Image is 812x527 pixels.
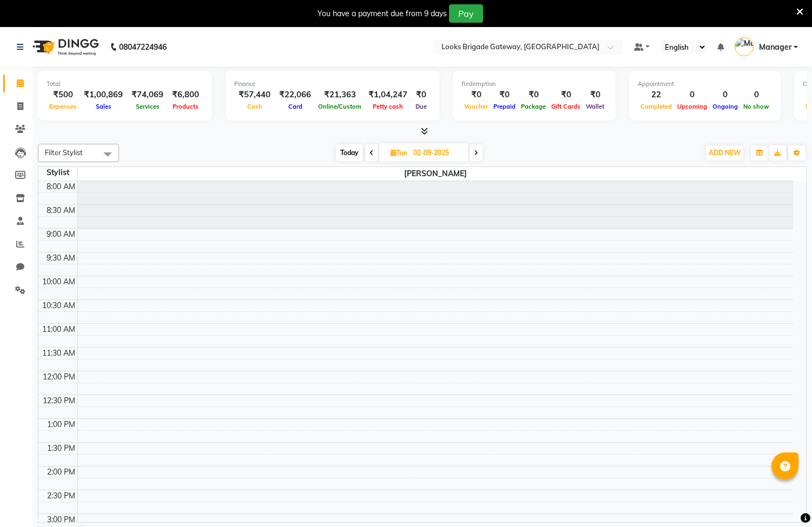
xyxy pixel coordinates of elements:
b: 08047224946 [119,32,167,62]
div: 8:30 AM [44,205,77,216]
div: 8:00 AM [44,181,77,192]
div: Stylist [38,167,77,178]
button: Pay [449,4,483,23]
div: 9:30 AM [44,252,77,264]
div: 2:30 PM [45,490,77,502]
button: ADD NEW [706,145,743,161]
span: Services [133,103,162,110]
iframe: chat widget [767,484,801,516]
img: logo [28,32,102,62]
span: Cash [245,103,265,110]
div: ₹0 [583,89,607,101]
span: Upcoming [675,103,710,110]
span: Sales [93,103,114,110]
div: ₹1,00,869 [80,89,127,101]
span: [PERSON_NAME] [78,167,794,181]
span: Today [336,144,363,161]
div: 0 [675,89,710,101]
div: ₹57,440 [234,89,275,101]
span: Ongoing [710,103,741,110]
div: 9:00 AM [44,229,77,240]
div: Redemption [461,79,607,89]
span: ADD NEW [709,149,741,157]
div: 12:30 PM [41,395,77,406]
div: Total [47,79,203,89]
div: 3:00 PM [45,514,77,525]
div: 1:30 PM [45,443,77,454]
div: Finance [234,79,431,89]
div: 10:00 AM [40,276,77,288]
span: Completed [638,103,675,110]
input: 2025-09-02 [410,145,464,161]
div: 12:00 PM [41,371,77,383]
span: Manager [759,42,791,53]
div: ₹21,363 [315,89,364,101]
div: ₹0 [412,89,431,101]
span: Card [286,103,305,110]
div: 22 [638,89,675,101]
span: Petty cash [370,103,406,110]
span: Filter Stylist [45,148,83,157]
span: Wallet [583,103,607,110]
div: 1:00 PM [45,419,77,430]
div: 10:30 AM [40,300,77,311]
div: You have a payment due from 9 days [318,8,447,19]
div: 2:00 PM [45,466,77,478]
div: ₹0 [491,89,518,101]
div: 0 [741,89,772,101]
div: ₹22,066 [275,89,315,101]
span: Voucher [461,103,491,110]
div: ₹0 [549,89,583,101]
span: Gift Cards [549,103,583,110]
div: ₹6,800 [168,89,203,101]
span: Products [170,103,201,110]
div: ₹1,04,247 [364,89,412,101]
span: Due [413,103,430,110]
div: 0 [710,89,741,101]
div: 11:00 AM [40,324,77,335]
div: ₹0 [461,89,491,101]
img: Manager [735,37,754,56]
span: Online/Custom [315,103,364,110]
div: ₹74,069 [127,89,168,101]
span: Expenses [47,103,80,110]
div: 11:30 AM [40,348,77,359]
span: Tue [388,149,410,157]
span: Prepaid [491,103,518,110]
div: ₹500 [47,89,80,101]
div: Appointment [638,79,772,89]
span: Package [518,103,549,110]
span: No show [741,103,772,110]
div: ₹0 [518,89,549,101]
